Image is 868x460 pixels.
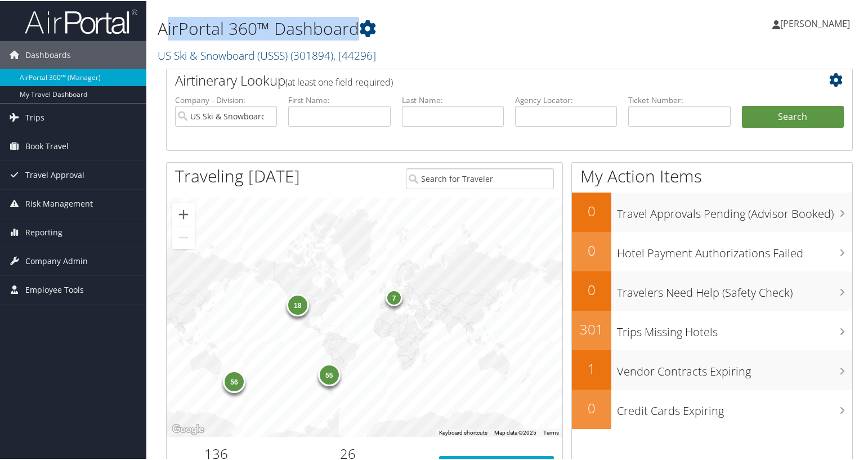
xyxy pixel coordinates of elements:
span: , [ 44296 ] [333,47,376,62]
h2: 1 [572,358,611,377]
a: [PERSON_NAME] [772,6,861,39]
div: 55 [317,363,340,385]
button: Zoom in [172,202,195,225]
h3: Vendor Contracts Expiring [617,357,852,378]
img: airportal-logo.png [25,7,137,34]
a: 301Trips Missing Hotels [572,310,852,349]
span: Book Travel [25,131,69,159]
span: [PERSON_NAME] [780,16,850,29]
a: 0Travel Approvals Pending (Advisor Booked) [572,191,852,231]
span: Map data ©2025 [494,428,536,435]
h2: 0 [572,200,611,220]
h1: AirPortal 360™ Dashboard [158,16,627,39]
button: Keyboard shortcuts [439,428,487,436]
h2: 0 [572,240,611,259]
a: 0Travelers Need Help (Safety Check) [572,270,852,310]
div: 18 [286,293,308,315]
h3: Travel Approvals Pending (Advisor Booked) [617,199,852,221]
a: 1Vendor Contracts Expiring [572,349,852,388]
span: Employee Tools [25,275,84,303]
h3: Trips Missing Hotels [617,318,852,339]
label: Last Name: [402,93,504,105]
label: First Name: [288,93,390,105]
a: US Ski & Snowboard (USSS) [158,47,376,62]
span: (at least one field required) [285,75,393,87]
span: Reporting [25,217,62,245]
span: Travel Approval [25,160,84,188]
h3: Hotel Payment Authorizations Failed [617,239,852,260]
h2: 0 [572,398,611,417]
h3: Travelers Need Help (Safety Check) [617,278,852,300]
button: Zoom out [172,225,195,248]
a: Open this area in Google Maps (opens a new window) [169,421,207,436]
label: Company - Division: [175,93,277,105]
button: Search [742,105,844,127]
h3: Credit Cards Expiring [617,396,852,418]
span: Trips [25,102,44,131]
h2: Airtinerary Lookup [175,70,787,89]
h1: Traveling [DATE] [175,163,300,187]
div: 7 [386,288,402,305]
span: ( 301894 ) [290,47,333,62]
div: 56 [223,369,245,392]
span: Risk Management [25,189,93,217]
label: Agency Locator: [515,93,617,105]
a: 0Credit Cards Expiring [572,388,852,428]
input: Search for Traveler [406,167,554,188]
a: Terms (opens in new tab) [543,428,559,435]
span: Dashboards [25,40,71,68]
h1: My Action Items [572,163,852,187]
h2: 0 [572,279,611,298]
label: Ticket Number: [628,93,730,105]
img: Google [169,421,207,436]
span: Company Admin [25,246,88,274]
h2: 301 [572,319,611,338]
a: 0Hotel Payment Authorizations Failed [572,231,852,270]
